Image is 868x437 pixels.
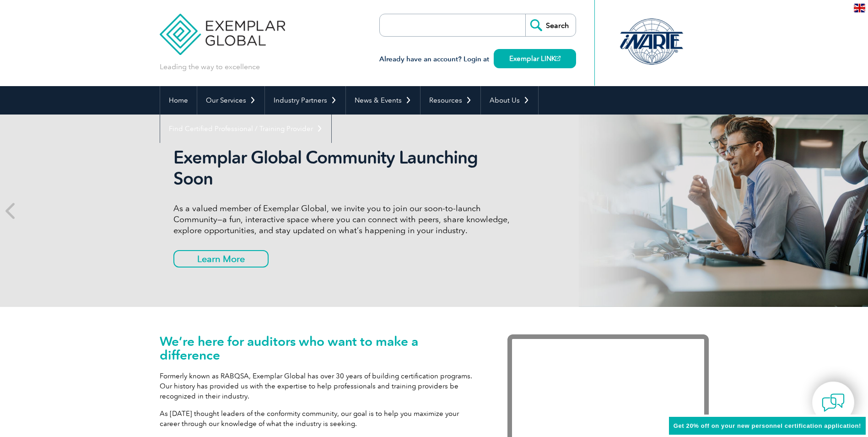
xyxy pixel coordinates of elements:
img: open_square.png [555,56,561,61]
a: Home [160,86,197,115]
p: As [DATE] thought leaders of the conformity community, our goal is to help you maximize your care... [160,409,480,429]
a: Find Certified Professional / Training Provider [160,115,331,143]
a: Industry Partners [265,86,345,115]
a: Exemplar LINK [494,49,576,68]
p: Formerly known as RABQSA, Exemplar Global has over 30 years of building certification programs. O... [160,371,480,401]
a: Learn More [173,250,269,268]
h2: Exemplar Global Community Launching Soon [173,147,517,189]
a: Resources [421,86,480,115]
h1: We’re here for auditors who want to make a difference [160,334,480,362]
input: Search [525,14,576,36]
h3: Already have an account? Login at [379,54,576,65]
img: contact-chat.png [822,391,845,414]
a: About Us [481,86,538,115]
p: Leading the way to excellence [160,62,260,72]
span: Get 20% off on your new personnel certification application! [674,422,861,429]
img: en [854,4,865,12]
p: As a valued member of Exemplar Global, we invite you to join our soon-to-launch Community—a fun, ... [173,203,517,236]
a: Our Services [197,86,264,115]
a: News & Events [346,86,420,115]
